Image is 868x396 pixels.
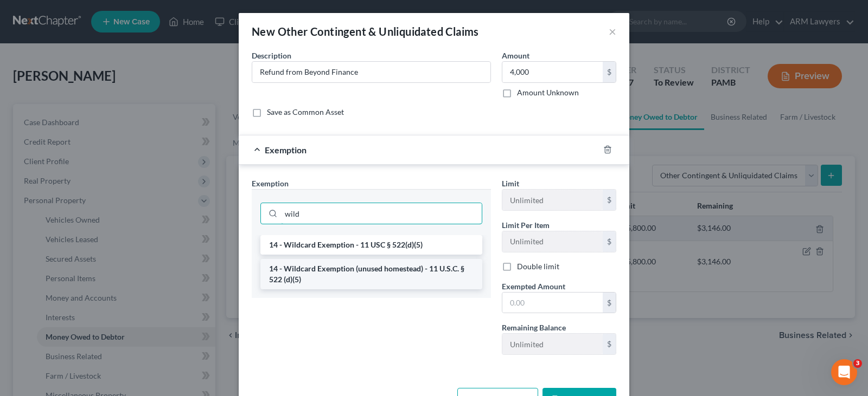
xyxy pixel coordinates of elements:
[502,179,519,188] span: Limit
[502,322,566,333] label: Remaining Balance
[502,219,550,231] label: Limit Per Item
[603,190,616,210] div: $
[502,282,565,291] span: Exempted Amount
[252,62,490,82] input: Describe...
[252,24,479,39] div: New Other Contingent & Unliquidated Claims
[603,62,616,82] div: $
[265,145,307,155] span: Exemption
[517,261,559,272] label: Double limit
[502,334,603,354] input: --
[502,231,603,252] input: --
[267,107,344,118] label: Save as Common Asset
[517,87,579,98] label: Amount Unknown
[831,359,857,385] iframe: Intercom live chat
[603,231,616,252] div: $
[853,359,862,368] span: 3
[260,235,482,255] li: 14 - Wildcard Exemption - 11 USC § 522(d)(5)
[502,293,603,313] input: 0.00
[252,179,289,188] span: Exemption
[609,25,616,38] button: ×
[502,62,603,82] input: 0.00
[260,259,482,289] li: 14 - Wildcard Exemption (unused homestead) - 11 U.S.C. § 522 (d)(5)
[252,51,291,60] span: Description
[502,50,529,61] label: Amount
[502,190,603,210] input: --
[603,334,616,354] div: $
[281,203,482,224] input: Search exemption rules...
[603,293,616,313] div: $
